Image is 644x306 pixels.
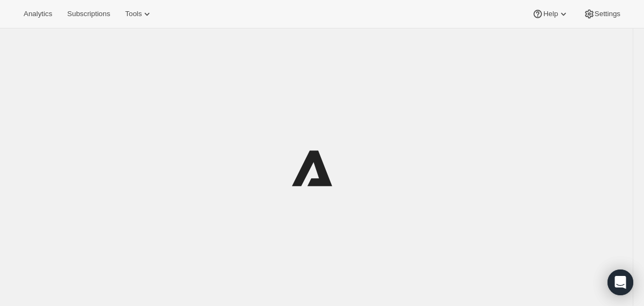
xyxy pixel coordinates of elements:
[595,10,620,18] span: Settings
[67,10,110,18] span: Subscriptions
[608,269,633,295] div: Open Intercom Messenger
[17,6,58,21] button: Analytics
[61,6,116,21] button: Subscriptions
[526,6,575,21] button: Help
[577,6,627,21] button: Settings
[125,10,142,18] span: Tools
[543,10,558,18] span: Help
[119,6,159,21] button: Tools
[24,10,52,18] span: Analytics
